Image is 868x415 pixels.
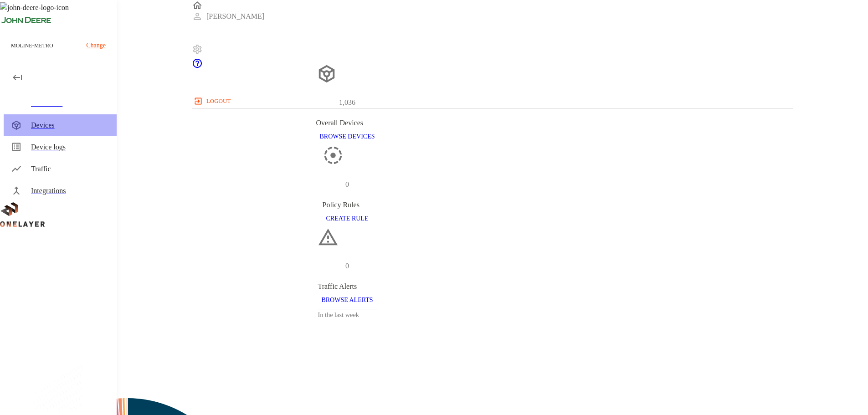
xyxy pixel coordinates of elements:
[318,296,376,303] a: BROWSE ALERTS
[345,179,349,190] p: 0
[192,62,203,70] span: Support Portal
[345,261,349,272] p: 0
[323,214,372,221] a: CREATE RULE
[316,118,379,128] div: Overall Devices
[316,132,379,140] a: BROWSE DEVICES
[316,128,379,145] button: BROWSE DEVICES
[318,309,376,321] h3: In the last week
[318,281,376,292] div: Traffic Alerts
[318,292,376,309] button: BROWSE ALERTS
[323,210,372,227] button: CREATE RULE
[192,94,234,108] button: logout
[323,200,372,210] div: Policy Rules
[192,62,203,70] a: onelayer-support
[192,94,793,108] a: logout
[206,11,264,22] p: [PERSON_NAME]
